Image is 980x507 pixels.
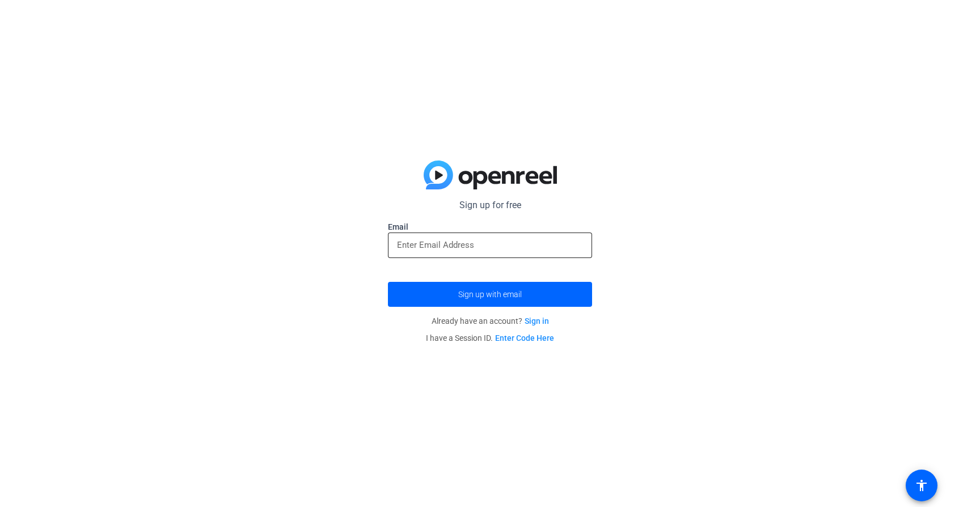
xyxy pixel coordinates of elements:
span: I have a Session ID. [426,333,554,343]
a: Sign in [525,316,549,326]
mat-icon: accessibility [915,479,928,492]
input: Enter Email Address [397,238,583,252]
p: Sign up for free [388,198,592,212]
button: Sign up with email [388,282,592,307]
a: Enter Code Here [495,333,554,343]
span: Already have an account? [432,316,549,326]
label: Email [388,221,592,233]
img: blue-gradient.svg [424,160,557,190]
